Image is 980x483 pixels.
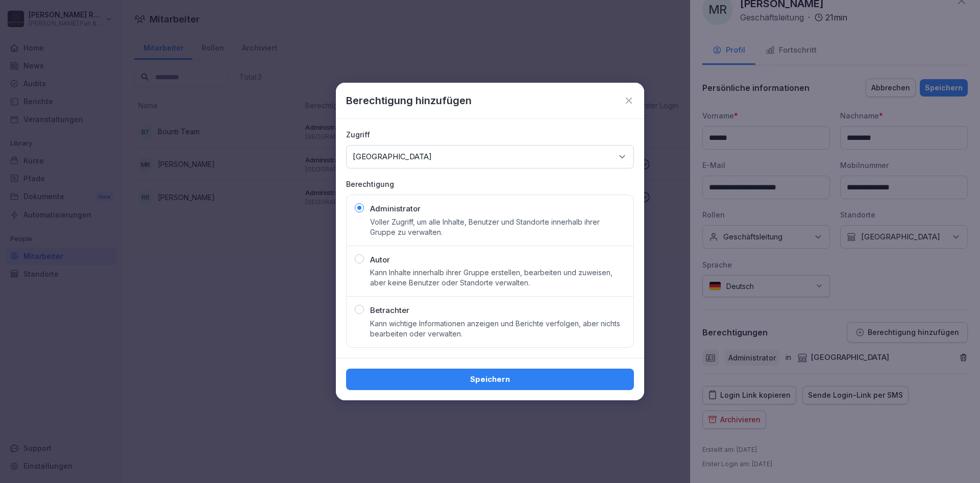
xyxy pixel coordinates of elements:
p: Berechtigung [346,179,634,189]
p: Zugriff [346,129,634,140]
p: Voller Zugriff, um alle Inhalte, Benutzer und Standorte innerhalb ihrer Gruppe zu verwalten. [370,217,625,237]
p: Berechtigung hinzufügen [346,93,472,108]
button: Speichern [346,369,634,390]
div: Speichern [354,374,626,385]
p: [GEOGRAPHIC_DATA] [353,152,432,162]
p: Kann Inhalte innerhalb ihrer Gruppe erstellen, bearbeiten und zuweisen, aber keine Benutzer oder ... [370,268,625,288]
p: Autor [370,254,390,266]
p: Administrator [370,203,421,215]
p: Kann wichtige Informationen anzeigen und Berichte verfolgen, aber nichts bearbeiten oder verwalten. [370,319,625,339]
p: Betrachter [370,305,409,317]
